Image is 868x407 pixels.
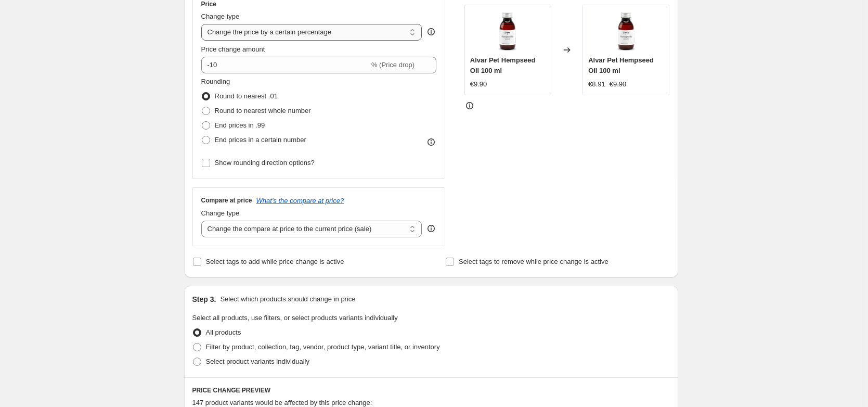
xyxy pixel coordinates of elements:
span: 147 product variants would be affected by this price change: [192,399,372,406]
div: €8.91 [588,79,605,90]
span: Change type [201,209,240,217]
span: End prices in a certain number [215,136,306,144]
span: Alvar Pet Hempseed Oil 100 ml [588,56,654,74]
strike: €9.90 [610,79,627,90]
span: Round to nearest whole number [215,107,311,115]
span: Change type [201,12,240,20]
span: % (Price drop) [371,61,414,69]
img: hemp_oil_square_a644b1ad-a19d-4710-bb90-5b862002155f_80x.png [605,10,647,52]
span: All products [206,328,241,336]
span: Select all products, use filters, or select products variants individually [192,314,398,322]
input: -15 [201,57,369,73]
img: hemp_oil_square_a644b1ad-a19d-4710-bb90-5b862002155f_80x.png [487,10,528,52]
span: Rounding [201,78,230,85]
p: Select which products should change in price [220,294,355,304]
button: What's the compare at price? [256,197,344,205]
span: Show rounding direction options? [215,159,315,167]
span: Round to nearest .01 [215,92,278,100]
span: Select product variants individually [206,358,309,365]
span: Alvar Pet Hempseed Oil 100 ml [470,56,536,74]
span: Select tags to add while price change is active [206,258,344,265]
span: Price change amount [201,45,265,53]
span: Filter by product, collection, tag, vendor, product type, variant title, or inventory [206,343,440,351]
h6: PRICE CHANGE PREVIEW [192,386,670,395]
h3: Compare at price [201,196,252,205]
span: End prices in .99 [215,121,265,129]
div: €9.90 [470,79,487,90]
div: help [426,223,436,234]
div: help [426,27,436,37]
h2: Step 3. [192,294,216,304]
span: Select tags to remove while price change is active [459,258,608,265]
